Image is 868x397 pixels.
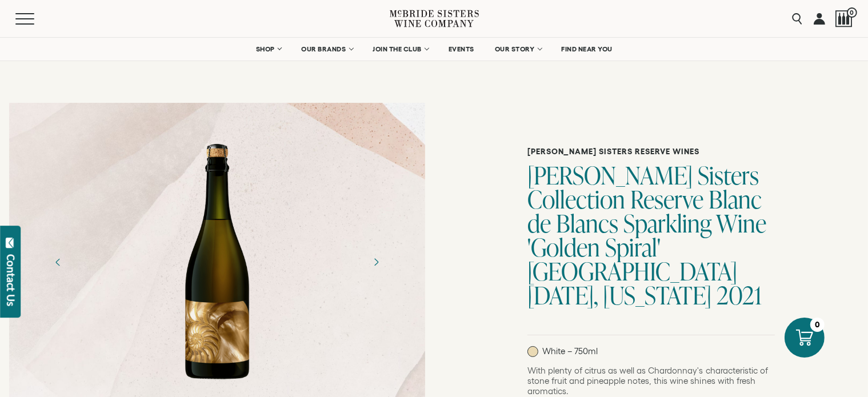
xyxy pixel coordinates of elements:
[294,38,359,61] a: OUR BRANDS
[373,45,422,53] span: JOIN THE CLUB
[527,346,598,357] p: White – 750ml
[487,38,549,61] a: OUR STORY
[15,13,57,25] button: Mobile Menu Trigger
[255,45,275,53] span: SHOP
[527,366,768,396] span: With plenty of citrus as well as Chardonnay's characteristic of stone fruit and pineapple notes, ...
[527,163,775,307] h1: [PERSON_NAME] Sisters Collection Reserve Blanc de Blancs Sparkling Wine 'Golden Spiral' [GEOGRAPH...
[248,38,288,61] a: SHOP
[810,318,825,332] div: 0
[554,38,620,61] a: FIND NEAR YOU
[449,45,474,53] span: EVENTS
[361,247,391,277] button: Next
[5,254,17,306] div: Contact Us
[301,45,346,53] span: OUR BRANDS
[441,38,482,61] a: EVENTS
[561,45,613,53] span: FIND NEAR YOU
[527,147,775,157] h6: [PERSON_NAME] Sisters Reserve Wines
[847,7,857,18] span: 0
[43,247,73,277] button: Previous
[365,38,435,61] a: JOIN THE CLUB
[495,45,535,53] span: OUR STORY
